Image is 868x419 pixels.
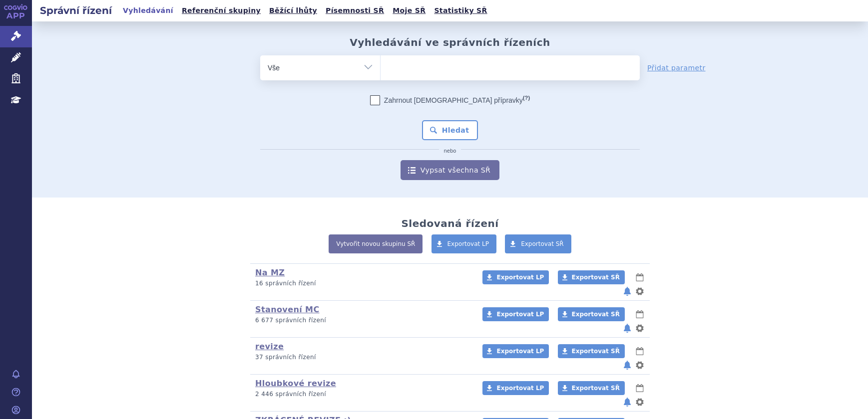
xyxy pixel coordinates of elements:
a: Vypsat všechna SŘ [401,160,499,180]
h2: Správní řízení [32,3,120,17]
a: Přidat parametr [647,63,706,73]
a: Vyhledávání [120,4,176,17]
i: nebo [439,148,461,154]
p: 37 správních řízení [255,353,469,362]
a: Exportovat LP [482,270,549,284]
p: 2 446 správních řízení [255,390,469,399]
span: Exportovat LP [447,240,489,247]
span: Exportovat LP [496,311,544,318]
button: nastavení [635,322,645,334]
a: Stanovení MC [255,305,320,314]
span: Exportovat SŘ [572,385,620,392]
a: Exportovat SŘ [558,307,625,321]
h2: Sledovaná řízení [401,217,498,229]
button: nastavení [635,396,645,408]
span: Exportovat LP [496,274,544,281]
a: Exportovat SŘ [505,234,571,253]
a: Hloubkové revize [255,379,336,388]
abbr: (?) [523,95,530,101]
a: Exportovat SŘ [558,270,625,284]
a: Exportovat LP [482,307,549,321]
a: Referenční skupiny [179,4,264,17]
a: Vytvořit novou skupinu SŘ [329,234,423,253]
a: Statistiky SŘ [431,4,490,17]
a: Písemnosti SŘ [323,4,387,17]
a: Moje SŘ [390,4,429,17]
button: notifikace [622,322,632,334]
button: lhůty [635,308,645,320]
button: notifikace [622,359,632,371]
button: notifikace [622,396,632,408]
a: Exportovat SŘ [558,381,625,395]
span: Exportovat SŘ [572,311,620,318]
button: Hledat [422,120,478,140]
span: Exportovat SŘ [572,348,620,355]
a: Běžící lhůty [266,4,320,17]
button: lhůty [635,345,645,357]
a: Exportovat LP [482,344,549,358]
button: lhůty [635,271,645,283]
a: Exportovat LP [432,234,497,253]
a: Na MZ [255,268,285,277]
button: nastavení [635,285,645,297]
a: Exportovat LP [482,381,549,395]
button: notifikace [622,285,632,297]
p: 6 677 správních řízení [255,316,469,325]
button: nastavení [635,359,645,371]
span: Exportovat LP [496,348,544,355]
label: Zahrnout [DEMOGRAPHIC_DATA] přípravky [370,95,530,105]
a: revize [255,342,284,351]
a: Exportovat SŘ [558,344,625,358]
h2: Vyhledávání ve správních řízeních [350,36,550,48]
button: lhůty [635,382,645,394]
span: Exportovat SŘ [521,240,564,247]
span: Exportovat LP [496,385,544,392]
span: Exportovat SŘ [572,274,620,281]
p: 16 správních řízení [255,279,469,288]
